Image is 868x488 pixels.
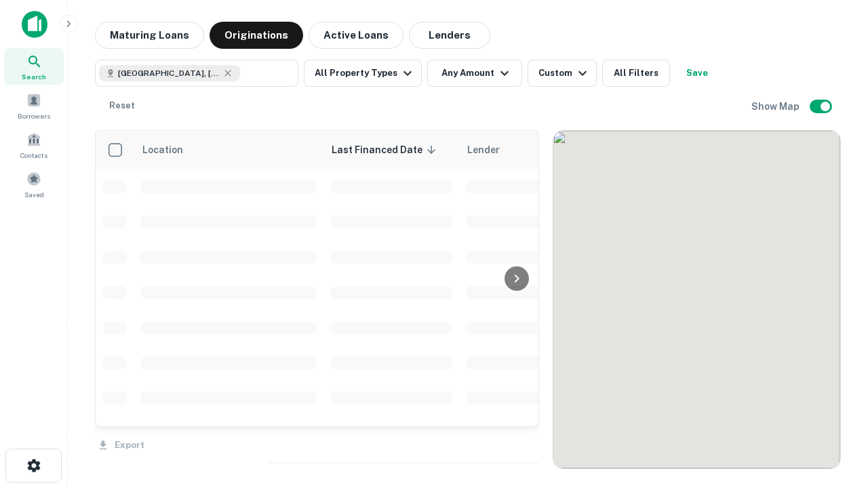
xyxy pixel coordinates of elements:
button: Maturing Loans [95,22,204,49]
button: Any Amount [427,60,522,87]
div: Custom [538,65,591,81]
button: Active Loans [309,22,403,49]
img: capitalize-icon.png [22,11,47,38]
th: Lender [459,131,676,169]
span: Search [22,71,46,82]
span: Borrowers [18,110,50,121]
span: Contacts [20,150,47,161]
a: Borrowers [4,87,64,124]
span: Saved [24,189,44,200]
button: All Filters [602,60,670,87]
iframe: Chat Widget [800,380,868,445]
button: Save your search to get updates of matches that match your search criteria. [675,60,719,87]
button: Reset [100,92,144,119]
th: Location [134,131,323,169]
span: Location [142,142,201,158]
th: Last Financed Date [323,131,459,169]
span: Lender [467,142,500,158]
a: Contacts [4,127,64,163]
a: Saved [4,166,64,203]
h6: Show Map [751,99,802,114]
button: All Property Types [304,60,422,87]
div: 0 0 [553,131,840,468]
a: Search [4,48,64,85]
button: Custom [528,60,597,87]
span: Last Financed Date [332,142,440,158]
span: [GEOGRAPHIC_DATA], [GEOGRAPHIC_DATA] [118,67,220,79]
button: Originations [210,22,303,49]
button: Lenders [409,22,490,49]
